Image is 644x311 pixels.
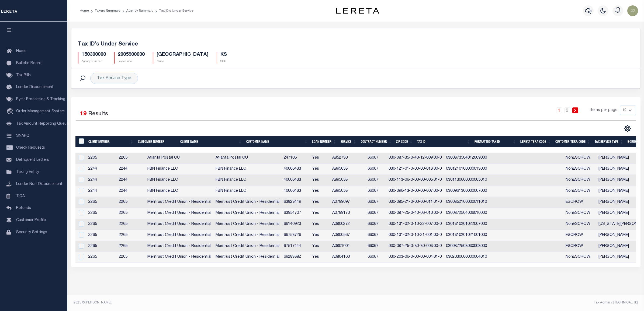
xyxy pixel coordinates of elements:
th: Service: activate to sort column ascending [338,136,359,147]
td: 66067 [365,241,386,252]
td: 66067 [365,208,386,219]
th: &nbsp; [75,136,86,147]
span: Order Management System [16,110,65,113]
td: NonESCROW [563,252,596,263]
td: 2265 [86,252,117,263]
th: Formatted Tax ID: activate to sort column ascending [472,136,518,147]
td: Meritrust Credit Union - Residential [213,208,282,219]
td: A852730 [330,153,365,164]
td: Meritrust Credit Union - Residential [145,208,213,219]
span: Delinquent Letters [16,158,49,162]
td: 66067 [365,252,386,263]
td: A895053 [330,186,365,197]
th: Client Name: activate to sort column ascending [178,136,244,147]
h5: 150300000 [82,52,106,58]
img: svg+xml;base64,PHN2ZyB4bWxucz0iaHR0cDovL3d3dy53My5vcmcvMjAwMC9zdmciIHBvaW50ZXItZXZlbnRzPSJub25lIi... [627,5,638,16]
div: Tax Admin v.[TECHNICAL_ID] [360,300,638,305]
th: Tax ID: activate to sort column ascending [415,136,472,147]
td: Meritrust Credit Union - Residential [145,241,213,252]
td: 030-096-13-0-00-00-007.00-0 [386,186,444,197]
td: 66067 [365,164,386,175]
td: 2265 [86,219,117,230]
span: Security Settings [16,230,47,234]
td: A0804160 [330,252,365,263]
td: 0300872504006010000 [444,208,489,219]
td: 0301130600000005010 [444,175,489,186]
td: 2265 [117,219,145,230]
td: 2265 [86,208,117,219]
td: FBN Finance LLC [145,164,213,175]
td: A0800567 [330,230,365,241]
td: 2265 [117,230,145,241]
td: 030-087-25-0-30-30-003.00-0 [386,241,444,252]
img: logo-dark.svg [336,8,379,14]
span: TIQA [16,194,25,198]
td: Yes [310,164,330,175]
td: 2244 [86,164,117,175]
a: 2 [564,107,570,113]
td: Yes [310,230,330,241]
td: A0799170 [330,208,365,219]
span: Pymt Processing & Tracking [16,97,65,101]
td: 0302030600000004010 [444,252,489,263]
td: Meritrust Credit Union - Residential [145,230,213,241]
td: 030-131-02-0-10-21-001.00-0 [386,230,444,241]
td: 40006433 [282,164,310,175]
td: Atlanta Postal CU [145,153,213,164]
span: Bulletin Board [16,61,41,65]
td: ESCROW [563,197,596,208]
td: 0301310201021001000 [444,230,489,241]
div: 2025 © [PERSON_NAME]. [70,300,356,305]
td: NonESCROW [563,164,596,175]
td: Meritrust Credit Union - Residential [213,252,282,263]
td: A0799097 [330,197,365,208]
td: 030-087-35-0-40-12-009.00-0 [386,153,444,164]
td: 030-085-21-0-00-00-011.01-0 [386,197,444,208]
span: Tax Bills [16,74,31,77]
td: 0300872503030003000 [444,241,489,252]
td: 66753726 [282,230,310,241]
h5: [GEOGRAPHIC_DATA] [157,52,209,58]
th: Customer Number [136,136,178,147]
td: 66067 [365,230,386,241]
td: A0800272 [330,219,365,230]
td: 2244 [117,164,145,175]
p: Agency Number [82,60,106,64]
th: LERETA TBRA Code: activate to sort column ascending [518,136,553,147]
td: 63823449 [282,197,310,208]
td: A0801004 [330,241,365,252]
td: ESCROW [563,241,596,252]
td: NonESCROW [563,153,596,164]
td: FBN Finance LLC [213,175,282,186]
a: Taxers Summary [95,9,120,12]
td: NonESCROW [563,175,596,186]
td: 2205 [86,153,117,164]
td: 030-087-25-0-40-06-010.00-0 [386,208,444,219]
h5: KS [220,52,227,58]
td: 030-113-06-0-00-00-005.01-0 [386,175,444,186]
td: 2244 [117,175,145,186]
span: Lender Disbursement [16,85,54,89]
div: Tax Service Type [90,73,138,84]
span: Check Requests [16,146,45,150]
td: 2265 [86,241,117,252]
td: Atlanta Postal CU [213,153,282,164]
td: 030-121-01-0-00-00-013.00-0 [386,164,444,175]
td: 0300961300000007000 [444,186,489,197]
td: 40006433 [282,175,310,186]
td: 0300852100000011010 [444,197,489,208]
th: Zip Code: activate to sort column ascending [394,136,415,147]
td: Yes [310,219,330,230]
th: Tax Service Type: activate to sort column ascending [593,136,625,147]
td: Meritrust Credit Union - Residential [213,197,282,208]
td: 2265 [117,252,145,263]
p: Name [157,60,209,64]
td: 2244 [117,186,145,197]
a: Home [80,9,89,12]
span: Taxing Entity [16,170,39,174]
h5: 2005900000 [118,52,145,58]
td: NonESCROW [563,219,596,230]
span: Lender Non-Disbursement [16,182,63,186]
a: 1 [556,107,562,113]
td: 030-203-06-0-00-00-004.01-0 [386,252,444,263]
